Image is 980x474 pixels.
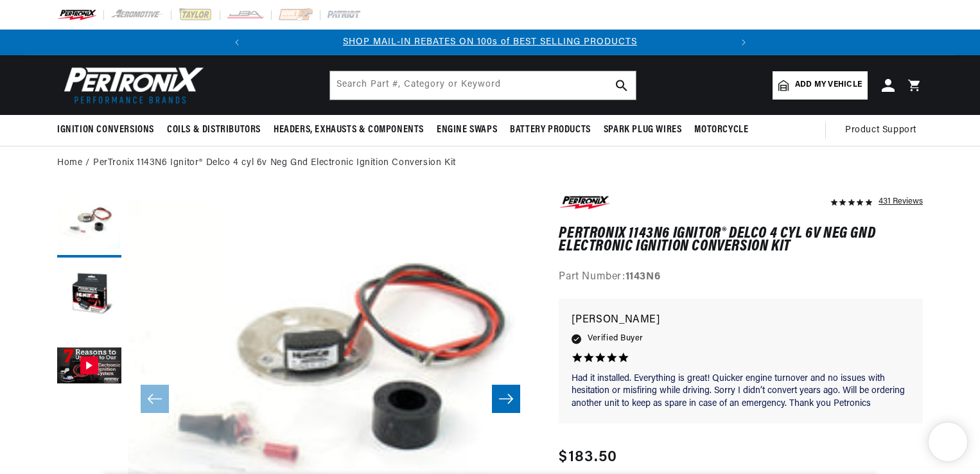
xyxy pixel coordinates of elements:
[626,272,661,282] strong: 1143N6
[430,115,503,145] summary: Engine Swaps
[141,385,169,413] button: Slide left
[57,156,82,170] a: Home
[57,63,205,107] img: Pertronix
[57,156,923,170] nav: breadcrumbs
[274,123,424,137] span: Headers, Exhausts & Components
[57,264,121,328] button: Load image 2 in gallery view
[510,123,591,137] span: Battery Products
[879,193,923,209] div: 431 Reviews
[250,35,731,49] div: 1 of 2
[588,331,643,346] span: Verified Buyer
[267,115,430,145] summary: Headers, Exhausts & Components
[57,123,154,137] span: Ignition Conversions
[688,115,755,145] summary: Motorcycle
[250,35,731,49] div: Announcement
[795,79,862,91] span: Add my vehicle
[845,115,923,146] summary: Product Support
[25,30,955,55] slideshow-component: Translation missing: en.sections.announcements.announcement_bar
[93,156,456,170] a: PerTronix 1143N6 Ignitor® Delco 4 cyl 6v Neg Gnd Electronic Ignition Conversion Kit
[559,227,923,254] h1: PerTronix 1143N6 Ignitor® Delco 4 cyl 6v Neg Gnd Electronic Ignition Conversion Kit
[731,30,757,55] button: Translation missing: en.sections.announcements.next_announcement
[773,71,868,100] a: Add my vehicle
[330,71,636,100] input: Search Part #, Category or Keyword
[694,123,748,137] span: Motorcycle
[57,115,161,145] summary: Ignition Conversions
[224,30,250,55] button: Translation missing: en.sections.announcements.previous_announcement
[559,269,923,286] div: Part Number:
[161,115,267,145] summary: Coils & Distributors
[167,123,261,137] span: Coils & Distributors
[492,385,520,413] button: Slide right
[57,193,121,258] button: Load image 1 in gallery view
[604,123,682,137] span: Spark Plug Wires
[597,115,688,145] summary: Spark Plug Wires
[559,446,617,469] span: $183.50
[503,115,597,145] summary: Battery Products
[845,123,916,137] span: Product Support
[437,123,497,137] span: Engine Swaps
[572,373,910,410] p: Had it installed. Everything is great! Quicker engine turnover and no issues with hesitation or m...
[343,37,637,47] a: SHOP MAIL-IN REBATES ON 100s of BEST SELLING PRODUCTS
[572,312,910,329] p: [PERSON_NAME]
[608,71,636,100] button: search button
